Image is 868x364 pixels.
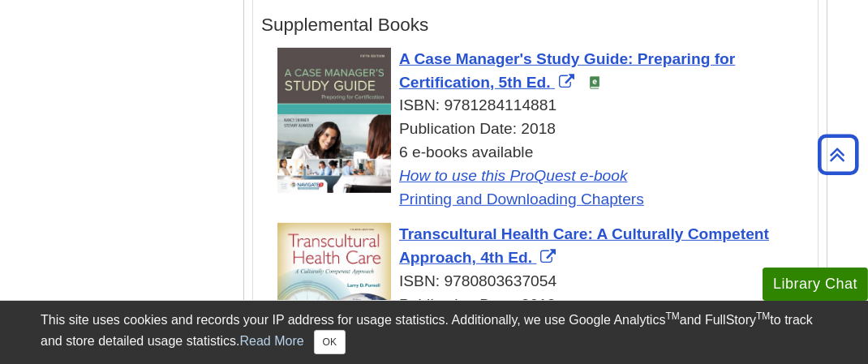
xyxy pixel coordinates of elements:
img: Cover Art [277,48,391,193]
div: ISBN: 9780803637054 [277,270,810,293]
img: e-Book [588,76,601,89]
sup: TM [756,310,770,322]
a: Printing and Downloading Chapters [399,191,644,208]
button: Close [314,330,346,354]
h4: Supplemental Books [261,15,810,36]
button: Library Chat [763,268,868,301]
a: Link opens in new window [399,50,735,91]
span: Transcultural Health Care: A Culturally Competent Approach, 4th Ed. [399,225,769,266]
div: 6 e-books available [277,141,810,211]
a: How to use this ProQuest e-book [399,167,628,184]
div: Publication Date: 2018 [277,118,810,141]
a: Read More [239,334,303,348]
div: Publication Date: 2012 [277,293,810,317]
a: Link opens in new window [399,225,769,266]
div: ISBN: 9781284114881 [277,94,810,118]
span: A Case Manager's Study Guide: Preparing for Certification, 5th Ed. [399,50,735,91]
div: This site uses cookies and records your IP address for usage statistics. Additionally, we use Goo... [41,310,827,354]
a: Back to Top [812,143,864,165]
sup: TM [665,310,679,322]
